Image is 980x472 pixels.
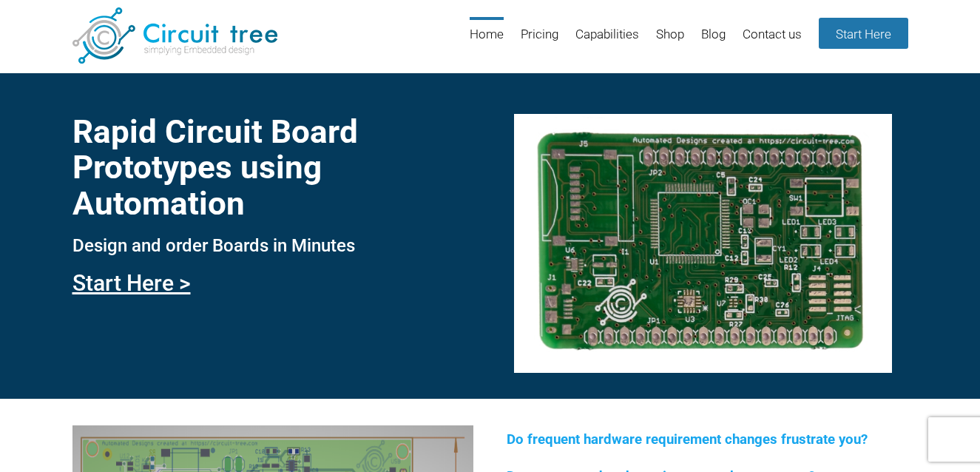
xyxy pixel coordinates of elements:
h3: Design and order Boards in Minutes [72,236,473,255]
a: Pricing [521,17,558,65]
a: Shop [656,17,684,65]
a: Start Here > [72,270,191,296]
h1: Rapid Circuit Board Prototypes using Automation [72,114,473,221]
a: Start Here [819,18,908,49]
span: Do frequent hardware requirement changes frustrate you? [507,431,868,448]
a: Blog [701,17,726,65]
a: Contact us [743,17,802,65]
a: Home [470,17,504,65]
img: Circuit Tree [72,7,277,64]
a: Capabilities [575,17,639,65]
